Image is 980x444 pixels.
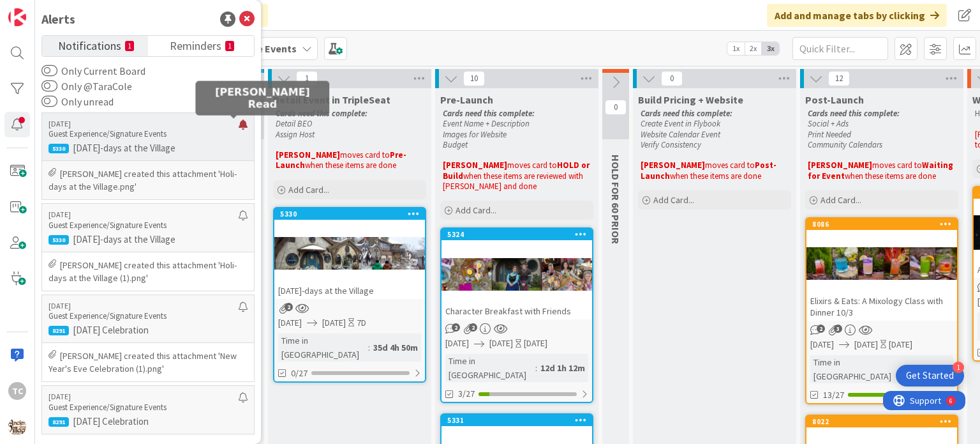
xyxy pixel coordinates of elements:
img: Visit kanbanzone.com [8,8,26,26]
span: Detail Event in TripleSeat [273,93,390,106]
em: Cards need this complete: [641,108,732,119]
div: 8086Elixirs & Eats: A Mixology Class with Dinner 10/3 [806,218,957,321]
div: 5330 [274,208,425,220]
div: 5330 [48,235,69,245]
span: when these items are done [305,160,396,171]
button: Only @TaraCole [41,80,57,93]
p: [DATE]-days at the Village [48,234,248,245]
span: moves card to [705,160,755,171]
div: [DATE] [524,337,547,350]
span: Add Card... [288,184,329,195]
div: 8291 [48,417,69,427]
em: Community Calendars [808,139,882,150]
div: 8086 [806,218,957,230]
span: 2x [745,42,762,55]
em: Create Event in Flybook [641,118,720,129]
p: Guest Experience/Signature Events [48,128,239,140]
div: Add and manage tabs by clicking [767,4,947,27]
div: 8022 [812,417,957,426]
p: [DATE] [48,210,239,219]
p: [DATE] Celebration [48,416,248,427]
div: Elixirs & Eats: A Mixology Class with Dinner 10/3 [806,293,957,321]
div: 5330[DATE]-days at the Village [274,208,425,299]
div: 5324 [447,230,592,239]
span: Pre-Launch [440,93,493,106]
div: 6 [66,5,70,15]
em: Cards need this complete: [443,108,535,119]
em: Budget [443,139,468,150]
span: [DATE] [489,337,513,350]
p: Guest Experience/Signature Events [48,220,239,231]
em: Verify Consistency [641,139,701,150]
div: 27d 3h 55m [902,362,953,376]
div: 5331 [447,416,592,425]
div: 1 [953,362,964,373]
span: Build Pricing + Website [638,93,743,106]
a: [DATE]Guest Experience/Signature Events5330[DATE]-days at the Village[PERSON_NAME] created this a... [41,203,255,291]
input: Quick Filter... [792,37,888,60]
a: [DATE]Guest Experience/Signature Events8291[DATE] Celebration[PERSON_NAME] created this attachmen... [41,295,255,382]
span: 3x [762,42,779,55]
p: Guest Experience/Signature Events [48,310,239,322]
span: when these items are done [670,171,761,181]
p: Guest Experience/Signature Events [48,402,239,413]
div: 5330 [280,210,425,218]
span: [DATE] [322,316,346,330]
span: : [535,361,537,375]
p: [DATE]-days at the Village [48,142,248,154]
div: [DATE] [889,338,912,351]
span: 2 [817,325,825,333]
em: Cards need this complete: [808,108,900,119]
em: Print Needed [808,129,851,140]
em: Detail BEO [276,118,312,129]
div: Get Started [906,369,954,382]
span: [DATE] [278,316,302,330]
span: Add Card... [456,204,496,216]
label: Only unread [41,94,114,109]
span: Reminders [170,36,221,54]
p: [PERSON_NAME] created this attachment 'New Year's Eve Celebration (1).png' [48,349,248,375]
div: 5324 [442,229,592,240]
div: Alerts [41,10,75,29]
span: : [368,341,370,355]
div: 8022 [806,416,957,427]
div: Time in [GEOGRAPHIC_DATA] [810,355,900,383]
div: 12d 1h 12m [537,361,588,375]
span: 0/27 [291,367,308,380]
strong: [PERSON_NAME] [276,149,340,160]
div: [DATE]-days at the Village [274,282,425,299]
span: moves card to [872,160,922,171]
button: Only Current Board [41,65,57,77]
span: when these items are done [845,171,936,181]
em: Images for Website [443,129,507,140]
span: 3/27 [458,387,475,401]
strong: Waiting for Event [808,160,955,181]
img: avatar [8,418,26,436]
em: Social + Ads [808,118,849,129]
span: Add Card... [820,194,861,206]
span: 10 [463,71,485,86]
small: 1 [225,41,234,51]
small: 1 [125,41,134,51]
div: Time in [GEOGRAPHIC_DATA] [278,333,368,362]
h5: [PERSON_NAME] Read [200,86,324,110]
span: Add Card... [653,194,694,206]
span: [DATE] [445,337,469,350]
div: 5324Character Breakfast with Friends [442,229,592,319]
span: 2 [452,323,460,332]
div: 35d 4h 50m [370,341,421,355]
label: Only Current Board [41,63,145,79]
span: Post-Launch [805,93,864,106]
a: [DATE]Guest Experience/Signature Events5330[DATE]-days at the Village[PERSON_NAME] created this a... [41,112,255,200]
span: 3 [834,325,842,333]
span: 2 [285,303,293,311]
em: Event Name + Description [443,118,530,129]
div: 5330 [48,144,69,153]
strong: [PERSON_NAME] [443,160,507,171]
span: 0 [605,100,627,115]
p: [DATE] [48,302,239,310]
div: 7D [357,316,366,330]
p: [DATE] [48,119,239,128]
span: Support [27,2,58,17]
span: Notifications [58,36,121,54]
